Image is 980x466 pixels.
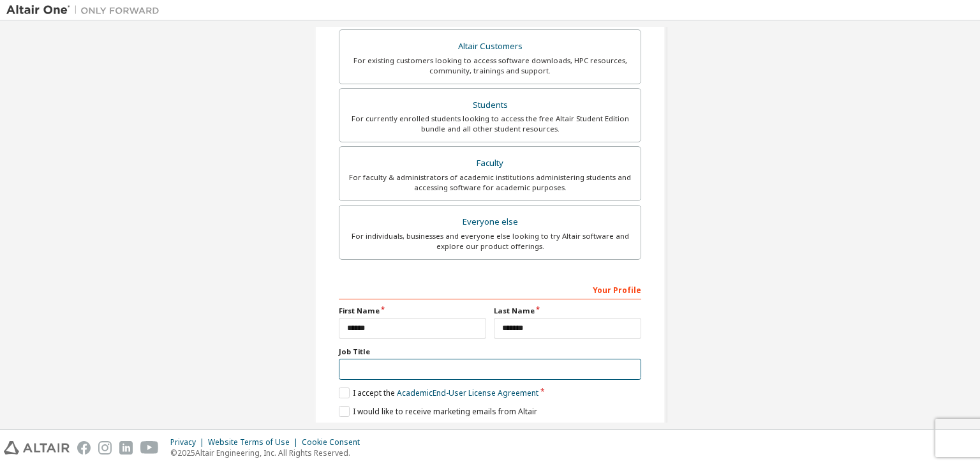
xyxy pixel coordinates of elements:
div: Faculty [347,154,633,172]
img: linkedin.svg [119,441,133,455]
label: Job Title [339,347,641,357]
div: For faculty & administrators of academic institutions administering students and accessing softwa... [347,172,633,193]
label: Last Name [494,306,641,316]
div: Privacy [170,437,208,447]
div: Website Terms of Use [208,437,302,447]
a: Academic End-User License Agreement [397,387,538,398]
label: I accept the [339,387,538,398]
div: For currently enrolled students looking to access the free Altair Student Edition bundle and all ... [347,114,633,134]
div: Altair Customers [347,38,633,56]
div: Cookie Consent [302,437,367,447]
img: Altair One [6,4,166,17]
div: Students [347,96,633,114]
p: © 2025 Altair Engineering, Inc. All Rights Reserved. [170,447,367,458]
img: altair_logo.svg [4,441,70,455]
img: instagram.svg [98,441,112,455]
img: youtube.svg [140,441,159,455]
div: Your Profile [339,279,641,299]
label: I would like to receive marketing emails from Altair [339,406,537,417]
div: For existing customers looking to access software downloads, HPC resources, community, trainings ... [347,56,633,76]
div: For individuals, businesses and everyone else looking to try Altair software and explore our prod... [347,231,633,252]
label: First Name [339,306,486,316]
div: Everyone else [347,213,633,231]
img: facebook.svg [77,441,91,455]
